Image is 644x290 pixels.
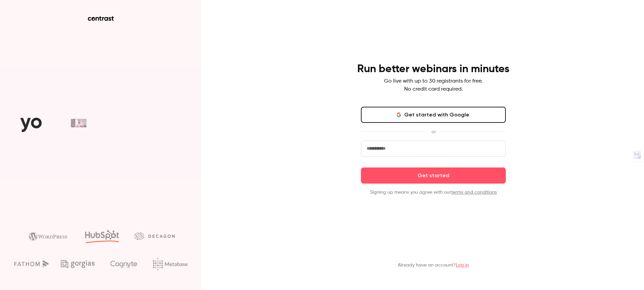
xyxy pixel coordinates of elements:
h4: Run better webinars in minutes [357,62,509,76]
a: Log in [456,263,469,268]
span: or [428,128,439,135]
img: decagon [135,232,175,240]
a: terms and conditions [451,190,497,195]
p: Signing up means you agree with our [361,189,506,196]
p: Go live with up to 30 registrants for free. No credit card required. [384,77,483,93]
button: Get started [361,167,506,184]
p: Already have an account? [398,262,469,269]
button: Get started with Google [361,107,506,123]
